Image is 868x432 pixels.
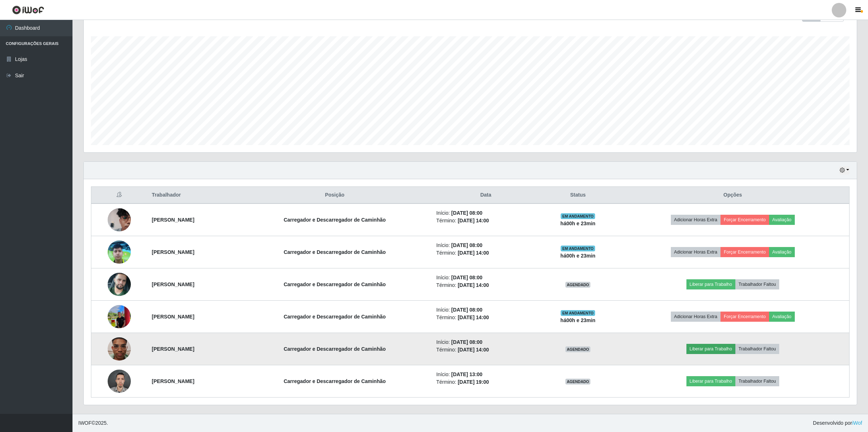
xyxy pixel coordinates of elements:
[432,187,540,204] th: Data
[78,419,108,427] span: © 2025 .
[436,346,535,354] li: Término:
[436,306,535,314] li: Início:
[152,217,194,223] strong: [PERSON_NAME]
[686,376,735,386] button: Liberar para Trabalho
[686,344,735,354] button: Liberar para Trabalho
[108,328,131,370] img: 1755900344420.jpeg
[686,279,735,289] button: Liberar para Trabalho
[284,249,386,255] strong: Carregador e Descarregador de Caminhão
[769,215,795,225] button: Avaliação
[108,366,131,396] img: 1757951342814.jpeg
[565,282,591,288] span: AGENDADO
[436,338,535,346] li: Início:
[458,314,489,320] time: [DATE] 14:00
[148,187,237,204] th: Trabalhador
[561,246,595,251] span: EM ANDAMENTO
[565,379,591,384] span: AGENDADO
[451,307,482,313] time: [DATE] 08:00
[735,279,779,289] button: Trabalhador Faltou
[720,215,769,225] button: Forçar Encerramento
[436,281,535,289] li: Término:
[436,274,535,281] li: Início:
[284,314,386,320] strong: Carregador e Descarregador de Caminhão
[540,187,616,204] th: Status
[560,253,595,259] strong: há 00 h e 23 min
[152,346,194,352] strong: [PERSON_NAME]
[616,187,849,204] th: Opções
[560,317,595,323] strong: há 00 h e 23 min
[436,242,535,249] li: Início:
[671,312,720,322] button: Adicionar Horas Extra
[560,221,595,226] strong: há 00 h e 23 min
[561,213,595,219] span: EM ANDAMENTO
[458,379,489,385] time: [DATE] 19:00
[284,217,386,223] strong: Carregador e Descarregador de Caminhão
[78,420,92,426] span: IWOF
[436,378,535,386] li: Término:
[458,250,489,256] time: [DATE] 14:00
[451,242,482,248] time: [DATE] 08:00
[720,247,769,257] button: Forçar Encerramento
[769,247,795,257] button: Avaliação
[436,249,535,257] li: Término:
[458,347,489,353] time: [DATE] 14:00
[284,281,386,287] strong: Carregador e Descarregador de Caminhão
[451,371,482,377] time: [DATE] 13:00
[152,249,194,255] strong: [PERSON_NAME]
[436,209,535,217] li: Início:
[735,376,779,386] button: Trabalhador Faltou
[436,314,535,321] li: Término:
[671,215,720,225] button: Adicionar Horas Extra
[671,247,720,257] button: Adicionar Horas Extra
[108,204,131,235] img: 1746651422933.jpeg
[284,346,386,352] strong: Carregador e Descarregador de Caminhão
[769,312,795,322] button: Avaliação
[561,310,595,316] span: EM ANDAMENTO
[458,218,489,223] time: [DATE] 14:00
[108,301,131,332] img: 1751250700019.jpeg
[237,187,432,204] th: Posição
[852,420,862,426] a: iWof
[108,264,131,305] img: 1749660624656.jpeg
[436,371,535,378] li: Início:
[284,378,386,384] strong: Carregador e Descarregador de Caminhão
[451,210,482,216] time: [DATE] 08:00
[108,236,131,268] img: 1748462708796.jpeg
[152,378,194,384] strong: [PERSON_NAME]
[152,314,194,320] strong: [PERSON_NAME]
[152,281,194,287] strong: [PERSON_NAME]
[813,419,862,427] span: Desenvolvido por
[12,5,44,15] img: CoreUI Logo
[735,344,779,354] button: Trabalhador Faltou
[720,312,769,322] button: Forçar Encerramento
[436,217,535,225] li: Término:
[458,282,489,288] time: [DATE] 14:00
[451,275,482,280] time: [DATE] 08:00
[451,339,482,345] time: [DATE] 08:00
[565,346,591,352] span: AGENDADO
